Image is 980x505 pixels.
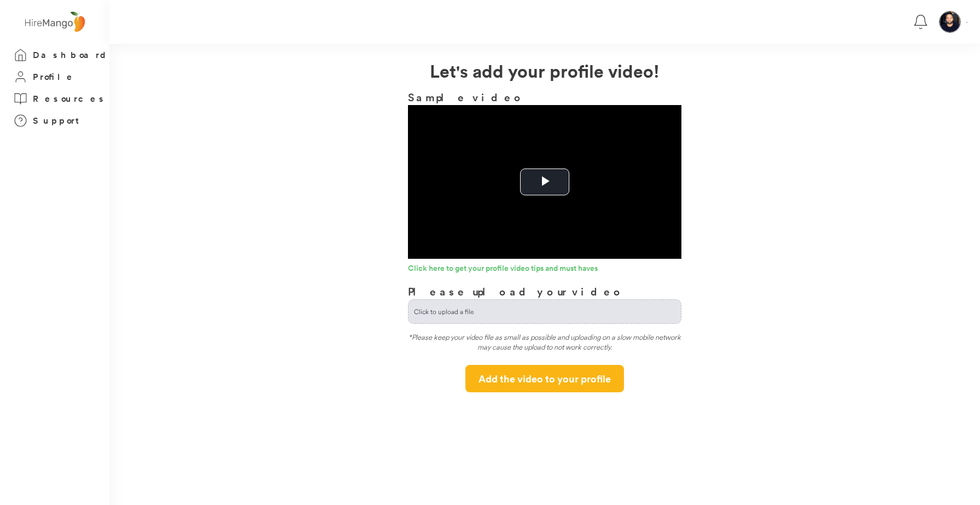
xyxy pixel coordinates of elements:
[966,22,968,23] img: Vector
[940,11,960,32] img: LFAB.jpeg.png
[33,70,75,84] h3: Profile
[33,92,107,106] h3: Resources
[109,57,980,84] h2: Let's add your profile video!
[21,9,88,35] img: logo%20-%20hiremango%20gray.png
[33,48,109,62] h3: Dashboard
[408,89,681,105] h3: Sample video
[408,332,681,357] div: *Please keep your video file as small as possible and uploading on a slow mobile network may caus...
[465,365,624,392] button: Add the video to your profile
[408,283,624,299] h3: Please upload your video
[408,105,681,259] div: Video Player
[408,264,681,275] a: Click here to get your profile video tips and must haves
[33,114,84,127] h3: Support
